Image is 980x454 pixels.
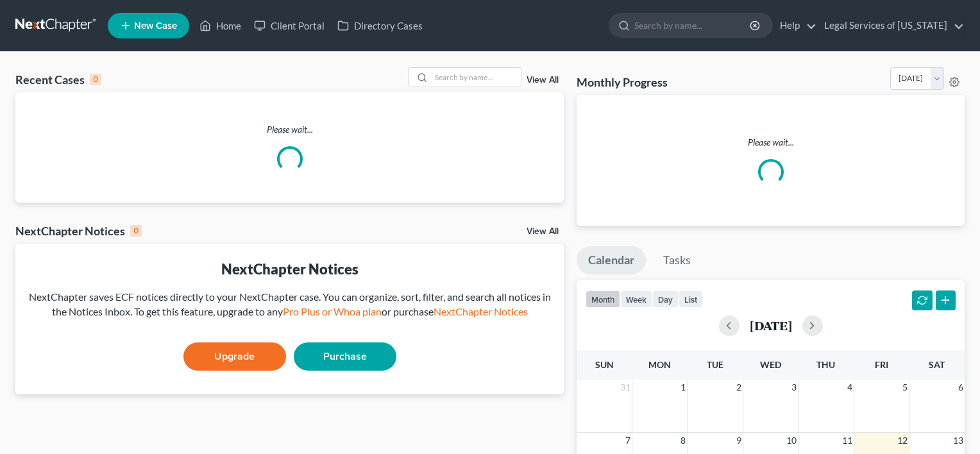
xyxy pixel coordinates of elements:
[577,246,646,274] a: Calendar
[15,223,142,239] div: NextChapter Notices
[26,290,553,319] div: NextChapter saves ECF notices directly to your NextChapter case. You can organize, sort, filter, ...
[750,319,792,332] h2: [DATE]
[577,74,668,90] h3: Monthly Progress
[707,359,723,370] span: Tue
[331,14,429,37] a: Directory Cases
[283,305,382,317] a: Pro Plus or Whoa plan
[15,72,101,87] div: Recent Cases
[595,359,614,370] span: Sun
[434,305,528,317] a: NextChapter Notices
[841,433,854,448] span: 11
[896,433,909,448] span: 12
[735,433,743,448] span: 9
[652,290,679,308] button: day
[652,246,702,274] a: Tasks
[952,433,965,448] span: 13
[679,380,687,395] span: 1
[816,359,835,370] span: Thu
[587,136,954,149] p: Please wait...
[785,433,798,448] span: 10
[846,380,854,395] span: 4
[790,380,798,395] span: 3
[735,380,743,395] span: 2
[648,359,671,370] span: Mon
[527,76,559,85] a: View All
[183,342,286,371] a: Upgrade
[679,290,703,308] button: list
[929,359,945,370] span: Sat
[294,342,396,371] a: Purchase
[527,227,559,236] a: View All
[773,14,816,37] a: Help
[760,359,781,370] span: Wed
[875,359,888,370] span: Fri
[818,14,964,37] a: Legal Services of [US_STATE]
[624,433,632,448] span: 7
[901,380,909,395] span: 5
[619,380,632,395] span: 31
[26,259,553,279] div: NextChapter Notices
[586,290,620,308] button: month
[15,123,564,136] p: Please wait...
[193,14,248,37] a: Home
[431,68,521,87] input: Search by name...
[90,74,101,85] div: 0
[130,225,142,237] div: 0
[957,380,965,395] span: 6
[620,290,652,308] button: week
[134,21,177,31] span: New Case
[248,14,331,37] a: Client Portal
[679,433,687,448] span: 8
[634,13,752,37] input: Search by name...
